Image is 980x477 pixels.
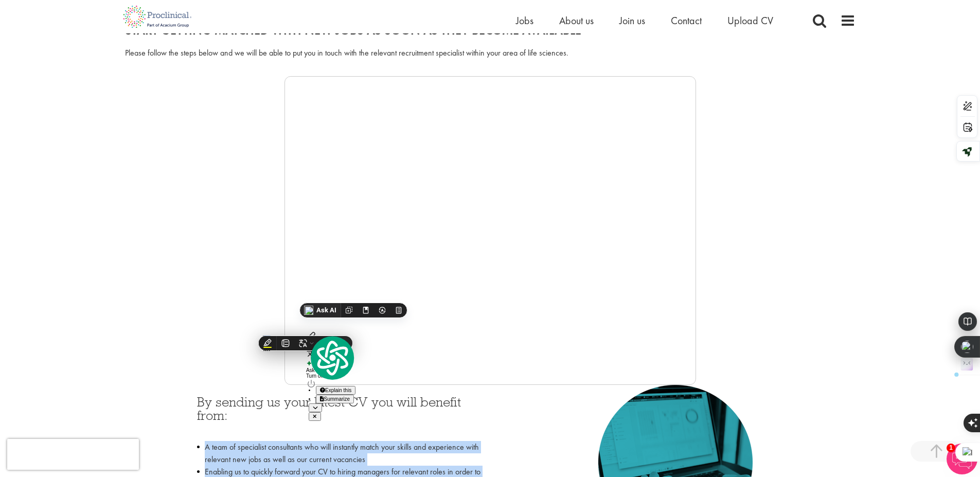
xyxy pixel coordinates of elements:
div: Ask AI [306,360,336,367]
img: logo.svg [309,335,355,381]
li: A team of specialist consultants who will instantly match your skills and experience with relevan... [197,441,483,466]
a: About us [559,14,594,27]
div: Please follow the steps below and we will be able to put you in touch with the relevant recruitme... [125,47,856,59]
h2: Start getting matched with new jobs as soon as they become available [125,24,856,37]
h3: By sending us your latest CV you will benefit from: [197,395,483,436]
button: Explain this [316,386,355,395]
iframe: reCAPTCHA [7,439,139,470]
span: Explain this [325,387,351,393]
a: Contact [671,14,702,27]
a: Join us [619,14,645,27]
img: Chatbot [947,444,977,474]
a: Upload CV [727,14,773,27]
a: Jobs [516,14,533,27]
span: Summarize [324,396,350,402]
div: Turn off [306,373,336,379]
div: Ask Anything [306,367,336,373]
span: 1 [947,444,955,452]
button: Summarize [316,395,354,403]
